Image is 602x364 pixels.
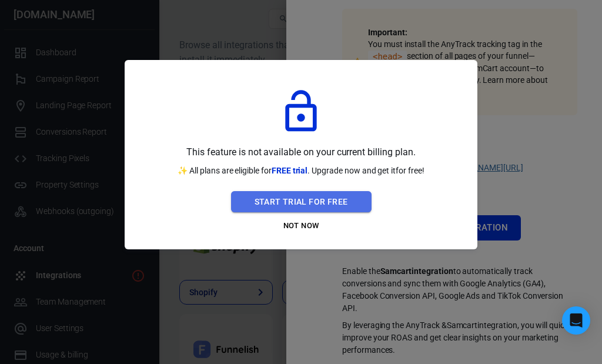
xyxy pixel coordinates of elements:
[562,306,590,335] div: Open Intercom Messenger
[231,217,372,235] button: Not Now
[231,191,372,213] button: Start Trial For Free
[272,166,308,175] span: FREE trial
[178,165,424,177] p: ✨ All plans are eligible for . Upgrade now and get it for free!
[186,145,415,160] p: This feature is not available on your current billing plan.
